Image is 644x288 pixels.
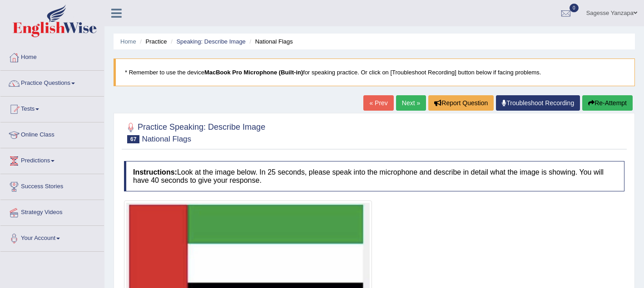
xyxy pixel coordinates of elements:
[142,135,191,143] small: National Flags
[582,95,633,111] button: Re-Attempt
[363,95,393,111] a: « Prev
[570,4,579,12] span: 0
[0,174,104,197] a: Success Stories
[124,161,624,191] h4: Look at the image below. In 25 seconds, please speak into the microphone and describe in detail w...
[0,122,104,145] a: Online Class
[0,226,104,249] a: Your Account
[114,59,635,86] blockquote: * Remember to use the device for speaking practice. Or click on [Troubleshoot Recording] button b...
[133,168,177,176] b: Instructions:
[247,37,292,46] li: National Flags
[496,95,580,111] a: Troubleshoot Recording
[204,69,303,76] b: MacBook Pro Microphone (Built-in)
[120,38,136,45] a: Home
[0,45,104,68] a: Home
[127,135,139,143] span: 67
[176,38,245,45] a: Speaking: Describe Image
[0,97,104,119] a: Tests
[138,37,167,46] li: Practice
[0,71,104,93] a: Practice Questions
[0,200,104,223] a: Strategy Videos
[428,95,494,111] button: Report Question
[0,148,104,171] a: Predictions
[396,95,426,111] a: Next »
[124,121,265,143] h2: Practice Speaking: Describe Image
